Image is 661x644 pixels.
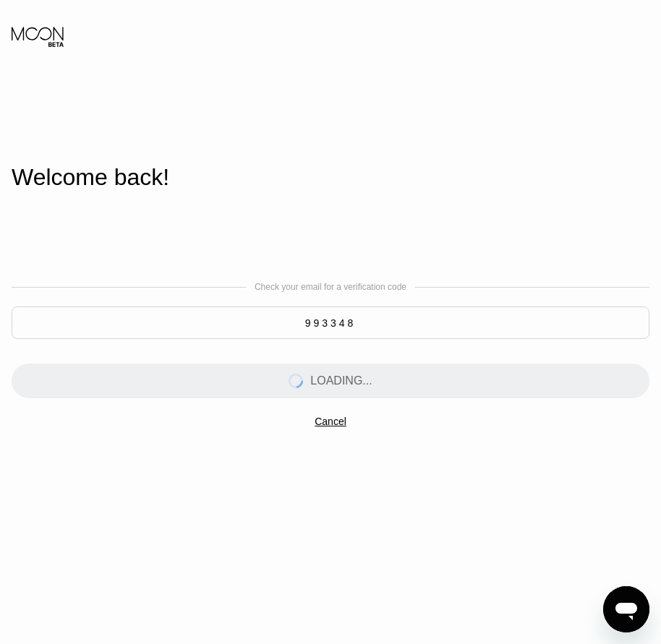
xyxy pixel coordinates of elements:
[12,306,649,339] input: 000000
[315,416,346,427] div: Cancel
[603,586,649,632] iframe: Button to launch messaging window
[255,282,406,292] div: Check your email for a verification code
[12,164,649,191] div: Welcome back!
